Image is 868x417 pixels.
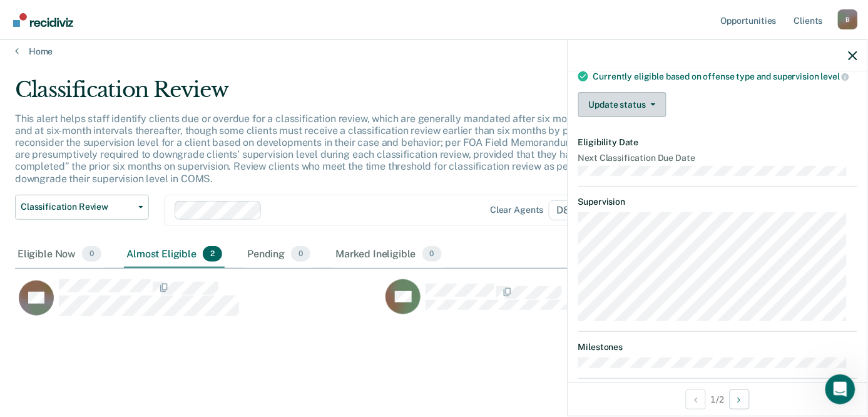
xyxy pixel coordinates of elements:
div: CaseloadOpportunityCell-0299654 [382,279,748,329]
span: 0 [422,246,442,262]
div: Eligible Now [15,241,104,269]
div: Clear agents [490,205,543,215]
div: Currently eligible based on offense type and supervision [593,71,857,82]
div: Classification Review [15,77,666,113]
button: Next Opportunity [730,389,750,409]
dt: Next Classification Due Date [578,153,857,163]
span: 2 [203,246,222,262]
a: Home [15,46,853,57]
div: Almost Eligible [124,241,225,269]
img: Recidiviz [13,13,73,27]
div: Marked Ineligible [333,241,444,269]
div: B [838,9,858,29]
div: Pending [245,241,313,269]
span: 0 [291,246,310,262]
div: 1 / 2 [568,383,867,416]
span: D8 [549,200,588,220]
iframe: Intercom live chat [825,374,855,404]
span: level [821,71,849,81]
span: Classification Review [21,202,133,212]
p: This alert helps staff identify clients due or overdue for a classification review, which are gen... [15,113,659,185]
dt: Eligibility Date [578,137,857,148]
div: CaseloadOpportunityCell-0506245 [15,279,382,329]
button: Previous Opportunity [686,389,706,409]
dt: Supervision [578,197,857,207]
button: Update status [578,92,666,117]
span: 0 [82,246,101,262]
button: Profile dropdown button [838,9,858,29]
dt: Milestones [578,342,857,353]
